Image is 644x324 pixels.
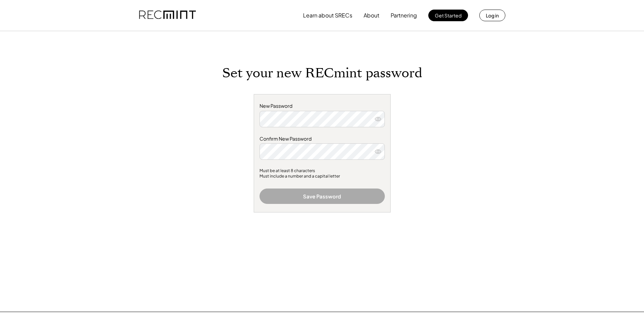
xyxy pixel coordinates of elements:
[139,4,196,27] img: recmint-logotype%403x.png
[260,189,385,204] button: Save Password
[260,135,385,142] div: Confirm New Password
[303,9,352,22] button: Learn about SRECs
[364,9,379,22] button: About
[428,10,468,21] button: Get Started
[260,168,385,180] div: Must be at least 8 characters Must include a number and a capital letter
[391,9,417,22] button: Partnering
[260,103,385,109] div: New Password
[222,65,422,83] h1: Set your new RECmint password
[479,10,505,21] button: Log in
